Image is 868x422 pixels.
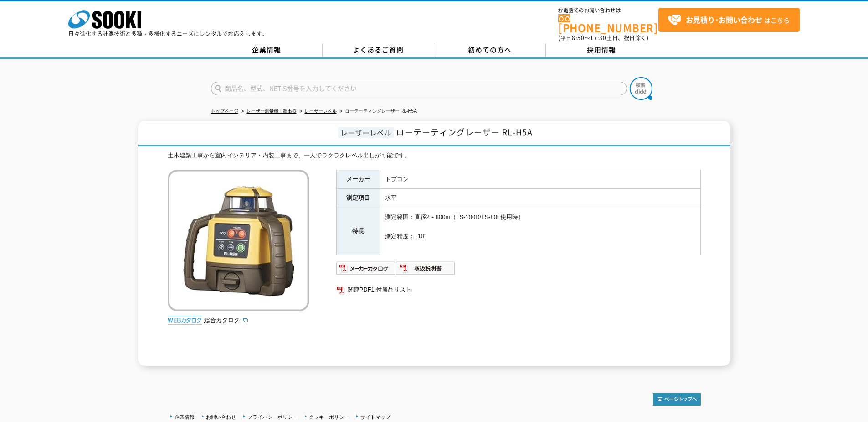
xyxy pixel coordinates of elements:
span: はこちら [668,13,790,27]
td: 水平 [380,189,700,208]
a: クッキーポリシー [309,414,349,420]
td: トプコン [380,170,700,189]
a: 採用情報 [546,43,657,57]
img: トップページへ [653,393,701,406]
a: 企業情報 [211,43,323,57]
div: 土木建築工事から室内インテリア・内装工事まで、一人でラクラクレベル出しが可能です。 [168,151,701,161]
a: お問い合わせ [206,414,236,420]
a: よくあるご質問 [323,43,434,57]
img: メーカーカタログ [336,261,396,276]
span: 8:50 [572,34,585,42]
th: 特長 [336,208,380,255]
strong: お見積り･お問い合わせ [686,14,762,25]
a: レーザー測量機・墨出器 [247,109,297,114]
span: レーザーレベル [338,127,394,138]
a: トップページ [211,109,238,114]
a: 総合カタログ [204,317,249,323]
span: 17:30 [590,34,606,42]
img: 取扱説明書 [396,261,456,276]
span: (平日 ～ 土日、祝日除く) [558,34,648,42]
a: 初めての方へ [434,43,546,57]
img: btn_search.png [630,77,652,100]
img: webカタログ [168,316,202,325]
img: ローテーティングレーザー RL-H5A [168,170,309,311]
td: 測定範囲：直径2～800m（LS-100D/LS-80L使用時） 測定精度：±10″ [380,208,700,255]
th: 測定項目 [336,189,380,208]
span: お電話でのお問い合わせは [558,8,658,13]
a: 関連PDF1 付属品リスト [336,284,701,296]
th: メーカー [336,170,380,189]
a: メーカーカタログ [336,267,396,274]
input: 商品名、型式、NETIS番号を入力してください [211,82,627,95]
a: [PHONE_NUMBER] [558,14,658,33]
p: 日々進化する計測技術と多種・多様化するニーズにレンタルでお応えします。 [68,31,268,36]
span: 初めての方へ [468,45,512,55]
a: レーザーレベル [305,109,337,114]
span: ローテーティングレーザー RL-H5A [396,126,533,138]
a: 取扱説明書 [396,267,456,274]
a: 企業情報 [175,414,195,420]
a: お見積り･お問い合わせはこちら [658,8,800,32]
a: プライバシーポリシー [247,414,298,420]
a: サイトマップ [360,414,390,420]
li: ローテーティングレーザー RL-H5A [338,107,417,116]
